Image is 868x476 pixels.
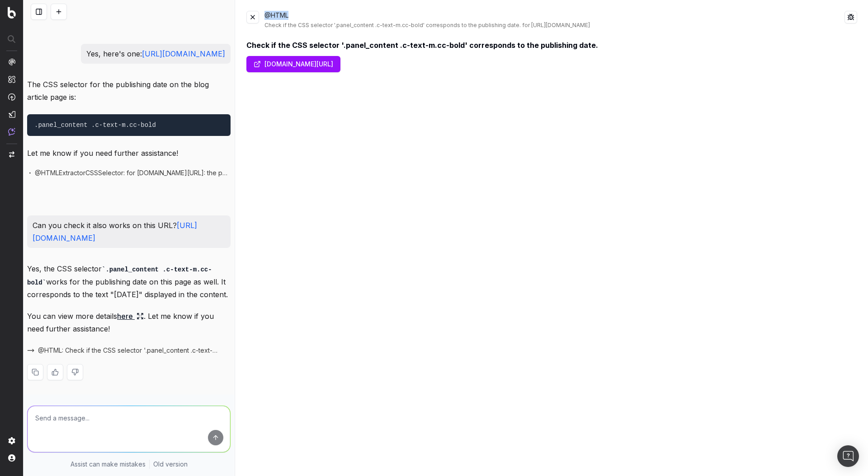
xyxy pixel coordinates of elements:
[8,128,15,135] img: Assist
[27,147,231,159] p: Let me know if you need further assistance!
[8,7,16,19] img: Botify logo
[117,310,144,322] a: here
[246,40,857,51] div: Check if the CSS selector '.panel_content .c-text-m.cc-bold' corresponds to the publishing date.
[27,266,212,286] code: .panel_content .c-text-m.cc-bold
[35,168,231,177] span: @HTMLExtractorCSSSelector: for [DOMAIN_NAME][URL]: the publishing date of the blog article
[8,437,15,444] img: Setting
[8,93,15,101] img: Activation
[33,219,225,244] p: Can you check it also works on this URL?
[153,460,188,469] a: Old version
[27,78,231,103] p: The CSS selector for the publishing date on the blog article page is:
[86,47,225,60] p: Yes, here's one:
[27,310,231,335] p: You can view more details . Let me know if you need further assistance!
[837,445,859,467] div: Open Intercom Messenger
[8,58,15,65] img: Analytics
[34,121,156,129] code: .panel_content .c-text-m.cc-bold
[8,454,15,462] img: My account
[246,56,340,72] a: [DOMAIN_NAME][URL]
[142,49,225,58] a: [URL][DOMAIN_NAME]
[264,11,844,29] div: @HTML
[27,262,231,301] p: Yes, the CSS selector works for the publishing date on this page as well. It corresponds to the t...
[38,346,220,355] span: @HTML: Check if the CSS selector '.panel_content .c-text-m.cc-bold' corresponds to the publishing...
[8,111,15,118] img: Studio
[8,75,15,83] img: Intelligence
[71,460,146,469] p: Assist can make mistakes
[27,346,231,355] button: @HTML: Check if the CSS selector '.panel_content .c-text-m.cc-bold' corresponds to the publishing...
[9,151,14,158] img: Switch project
[264,22,844,29] div: Check if the CSS selector '.panel_content .c-text-m.cc-bold' corresponds to the publishing date. ...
